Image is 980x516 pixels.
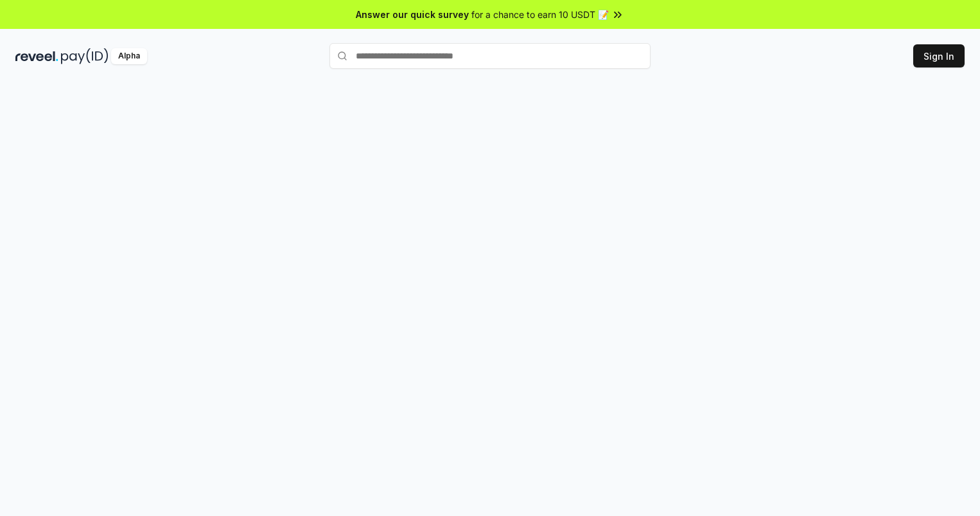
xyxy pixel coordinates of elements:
div: Alpha [111,48,147,64]
span: for a chance to earn 10 USDT 📝 [471,8,609,21]
img: pay_id [61,48,109,64]
button: Sign In [913,44,965,67]
img: reveel_dark [15,48,58,64]
span: Answer our quick survey [356,8,469,21]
